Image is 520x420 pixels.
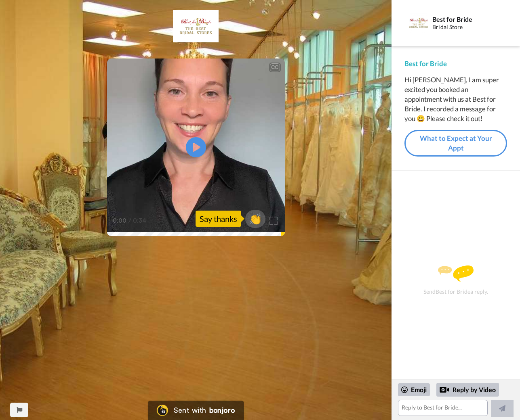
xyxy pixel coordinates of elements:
[173,10,219,42] img: f37a132a-22f8-4c19-98ba-684836eaba1d
[432,15,507,23] div: Best for Bride
[174,407,206,414] div: Sent with
[270,63,280,71] div: CC
[148,401,244,420] a: Bonjoro LogoSent withbonjoro
[440,385,449,395] div: Reply by Video
[133,216,147,226] span: 0:34
[409,13,428,33] img: Profile Image
[209,407,235,414] div: bonjoro
[128,216,131,226] span: /
[432,24,507,31] div: Bridal Store
[404,130,507,157] a: What to Expect at Your Appt
[402,185,509,375] div: Send Best for Bride a reply.
[113,216,127,226] span: 0:00
[245,210,265,228] button: 👏
[196,211,241,227] div: Say thanks
[269,217,278,225] img: Full screen
[404,75,507,123] div: Hi [PERSON_NAME], I am super excited you booked an appointment with us at Best for Bride. I recor...
[438,265,474,282] img: message.svg
[404,59,507,69] div: Best for Bride
[157,405,168,416] img: Bonjoro Logo
[398,383,430,396] div: Emoji
[436,383,499,397] div: Reply by Video
[245,212,265,225] span: 👏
